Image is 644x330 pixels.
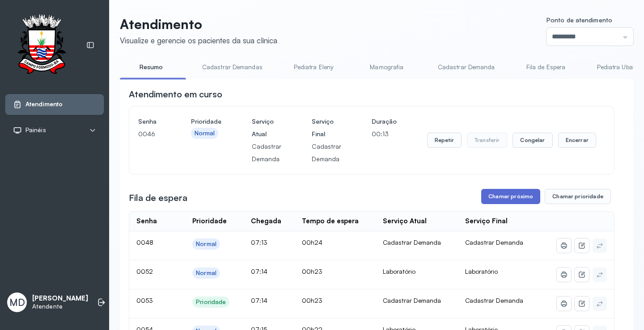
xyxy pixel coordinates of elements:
[192,217,227,226] div: Prioridade
[558,133,596,148] button: Encerrar
[465,297,523,304] span: Cadastrar Demanda
[427,133,462,148] button: Repetir
[302,238,322,246] span: 00h24
[282,60,345,75] a: Pediatra Eleny
[196,240,216,248] div: Normal
[465,267,498,275] span: Laboratório
[196,298,226,306] div: Prioridade
[120,36,277,45] div: Visualize e gerencie os pacientes da sua clínica
[302,297,322,304] span: 00h23
[312,140,341,165] p: Cadastrar Demanda
[136,217,157,226] div: Senha
[129,192,187,204] h3: Fila de espera
[481,189,540,204] button: Chamar próximo
[138,115,161,128] h4: Senha
[251,267,267,275] span: 07:14
[196,269,216,277] div: Normal
[136,238,153,246] span: 0048
[465,217,508,226] div: Serviço Final
[465,238,523,246] span: Cadastrar Demanda
[129,88,222,100] h3: Atendimento em curso
[513,133,552,148] button: Congelar
[372,128,397,140] p: 00:13
[312,115,341,140] h4: Serviço Final
[136,267,153,275] span: 0052
[383,297,451,305] div: Cadastrar Demanda
[251,238,267,246] span: 07:13
[251,297,267,304] span: 07:14
[467,133,508,148] button: Transferir
[252,115,281,140] h4: Serviço Atual
[120,60,182,75] a: Resumo
[302,267,322,275] span: 00h23
[25,100,63,108] span: Atendimento
[429,60,504,75] a: Cadastrar Demanda
[383,267,451,276] div: Laboratório
[13,100,96,109] a: Atendimento
[120,16,277,32] p: Atendimento
[372,115,397,128] h4: Duração
[251,217,281,226] div: Chegada
[193,60,271,75] a: Cadastrar Demandas
[9,14,74,76] img: Logotipo do estabelecimento
[252,140,281,165] p: Cadastrar Demanda
[195,129,215,137] div: Normal
[136,297,153,304] span: 0053
[515,60,577,75] a: Fila de Espera
[32,294,88,303] p: [PERSON_NAME]
[383,217,427,226] div: Serviço Atual
[545,189,611,204] button: Chamar prioridade
[32,303,88,310] p: Atendente
[25,126,46,134] span: Painéis
[383,238,451,246] div: Cadastrar Demanda
[302,217,359,226] div: Tempo de espera
[547,16,612,24] span: Ponto de atendimento
[191,115,221,128] h4: Prioridade
[356,60,418,75] a: Mamografia
[138,128,161,140] p: 0046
